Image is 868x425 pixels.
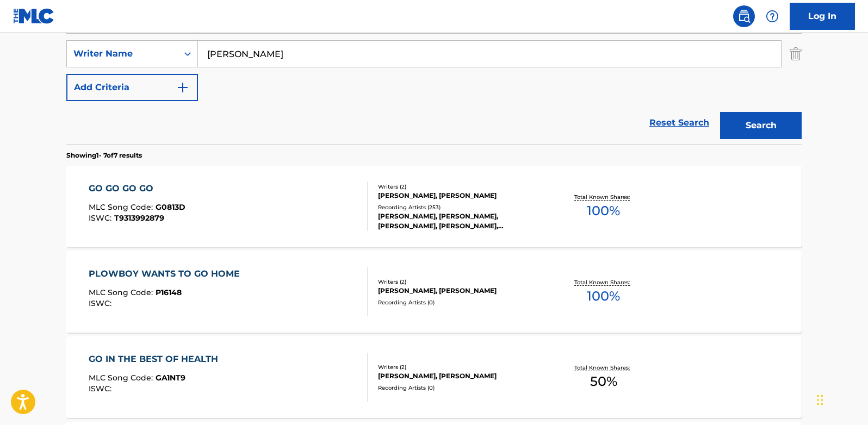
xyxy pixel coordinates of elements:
div: [PERSON_NAME], [PERSON_NAME] [378,191,542,201]
img: 9d2ae6d4665cec9f34b9.svg [176,81,189,94]
span: P16148 [156,287,182,297]
span: GA1NT9 [156,373,185,383]
div: [PERSON_NAME], [PERSON_NAME] [378,286,542,296]
div: PLOWBOY WANTS TO GO HOME [89,267,245,280]
p: Total Known Shares: [574,278,633,286]
div: [PERSON_NAME], [PERSON_NAME] [378,371,542,381]
div: Writers ( 2 ) [378,183,542,191]
p: Showing 1 - 7 of 7 results [66,151,142,160]
div: GO IN THE BEST OF HEALTH [89,353,224,366]
div: Writer Name [73,47,171,60]
a: Log In [790,3,855,30]
div: Recording Artists ( 253 ) [378,203,542,211]
img: search [737,10,751,23]
span: MLC Song Code : [89,202,156,212]
a: PLOWBOY WANTS TO GO HOMEMLC Song Code:P16148ISWC:Writers (2)[PERSON_NAME], [PERSON_NAME]Recording... [66,251,802,333]
button: Add Criteria [66,74,198,101]
a: GO IN THE BEST OF HEALTHMLC Song Code:GA1NT9ISWC:Writers (2)[PERSON_NAME], [PERSON_NAME]Recording... [66,336,802,418]
p: Total Known Shares: [574,364,633,372]
form: Search Form [66,7,802,145]
span: ISWC : [89,213,114,223]
span: ISWC : [89,384,114,393]
div: Writers ( 2 ) [378,278,542,286]
span: G0813D [156,202,185,212]
a: Public Search [733,5,755,27]
div: Recording Artists ( 0 ) [378,298,542,307]
div: Help [761,5,783,27]
img: Delete Criterion [790,40,802,67]
span: MLC Song Code : [89,373,156,383]
div: [PERSON_NAME], [PERSON_NAME], [PERSON_NAME], [PERSON_NAME], [PERSON_NAME], [PERSON_NAME], [PERSON... [378,211,542,231]
a: Reset Search [644,111,715,135]
span: MLC Song Code : [89,287,156,297]
div: GO GO GO GO [89,182,185,195]
div: Drag [817,384,823,416]
p: Total Known Shares: [574,193,633,201]
span: 100 % [587,286,620,306]
span: T9313992879 [114,213,164,223]
button: Search [720,112,802,139]
img: help [766,10,779,23]
div: Recording Artists ( 0 ) [378,384,542,392]
img: MLC Logo [13,8,55,24]
a: GO GO GO GOMLC Song Code:G0813DISWC:T9313992879Writers (2)[PERSON_NAME], [PERSON_NAME]Recording A... [66,166,802,247]
div: Writers ( 2 ) [378,363,542,371]
span: 50 % [590,372,617,391]
iframe: Chat Widget [814,373,868,425]
span: ISWC : [89,298,114,308]
span: 100 % [587,201,620,221]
